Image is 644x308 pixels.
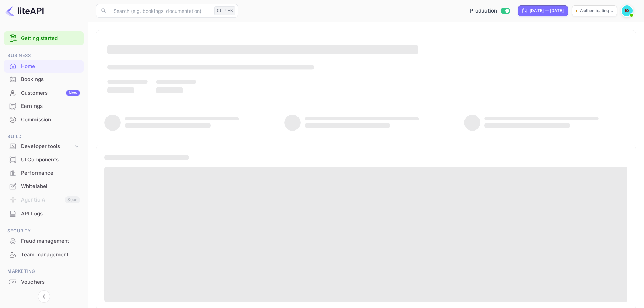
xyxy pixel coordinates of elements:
div: Whitelabel [21,183,80,190]
span: Business [4,52,84,60]
img: LiteAPI logo [5,5,44,16]
div: Earnings [4,100,84,113]
a: Bookings [4,73,84,86]
div: Earnings [21,102,80,110]
div: New [66,90,80,96]
div: UI Components [21,156,80,164]
img: Ivan Orlov [622,5,633,16]
div: Getting started [4,31,84,45]
a: Getting started [21,34,80,42]
div: Performance [4,167,84,180]
span: Production [470,7,497,15]
div: [DATE] — [DATE] [530,8,564,14]
div: Home [4,60,84,73]
a: API Logs [4,207,84,220]
div: Vouchers [4,276,84,289]
div: API Logs [4,207,84,220]
span: Build [4,133,84,140]
a: Vouchers [4,276,84,288]
span: Security [4,227,84,235]
span: Marketing [4,268,84,275]
div: Whitelabel [4,180,84,193]
a: Performance [4,167,84,179]
a: Team management [4,248,84,261]
div: Ctrl+K [214,6,235,15]
div: Click to change the date range period [518,5,568,16]
div: Performance [21,169,80,177]
button: Collapse navigation [38,290,50,303]
div: Home [21,63,80,70]
div: Bookings [21,76,80,84]
div: UI Components [4,153,84,166]
a: Earnings [4,100,84,112]
a: Fraud management [4,235,84,247]
div: Vouchers [21,278,80,286]
a: Whitelabel [4,180,84,192]
div: API Logs [21,210,80,218]
div: Team management [4,248,84,261]
div: Developer tools [4,141,84,152]
div: CustomersNew [4,87,84,100]
div: Commission [21,116,80,124]
a: Home [4,60,84,72]
div: Switch to Sandbox mode [467,7,513,15]
a: Commission [4,113,84,126]
div: Commission [4,113,84,126]
div: Fraud management [4,235,84,248]
a: CustomersNew [4,87,84,99]
input: Search (e.g. bookings, documentation) [110,4,212,18]
p: Authenticating... [580,8,613,14]
div: Team management [21,251,80,259]
div: Fraud management [21,237,80,245]
div: Bookings [4,73,84,86]
div: Developer tools [21,143,73,150]
a: UI Components [4,153,84,166]
div: Customers [21,89,80,97]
